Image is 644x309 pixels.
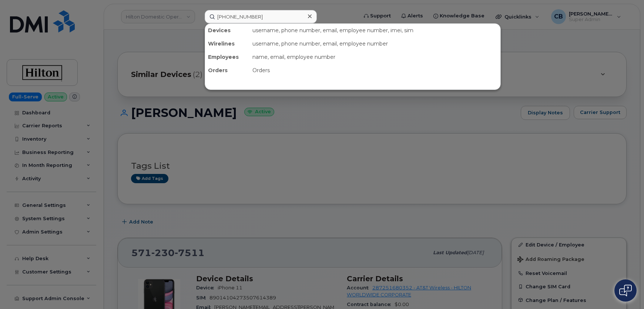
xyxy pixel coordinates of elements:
div: Orders [205,64,249,77]
div: name, email, employee number [249,50,500,64]
div: Employees [205,50,249,64]
div: Wirelines [205,37,249,50]
img: Open chat [619,285,632,296]
div: username, phone number, email, employee number, imei, sim [249,24,500,37]
div: Devices [205,24,249,37]
div: Orders [249,64,500,77]
div: username, phone number, email, employee number [249,37,500,50]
